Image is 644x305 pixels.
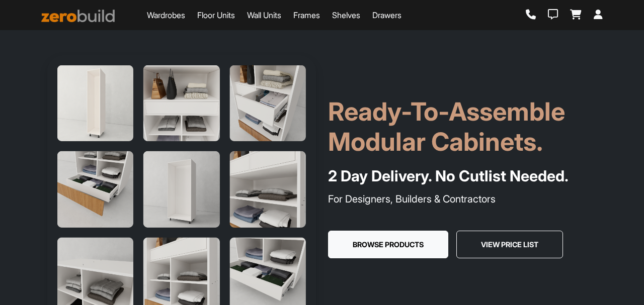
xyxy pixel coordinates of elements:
[41,10,115,22] img: ZeroBuild logo
[293,9,320,21] a: Frames
[328,191,597,207] p: For Designers, Builders & Contractors
[328,165,597,187] h4: 2 Day Delivery. No Cutlist Needed.
[197,9,235,21] a: Floor Units
[594,10,603,21] a: Login
[328,96,597,157] h1: Ready-To-Assemble Modular Cabinets.
[456,231,563,259] button: View Price List
[247,9,281,21] a: Wall Units
[328,231,448,259] button: Browse Products
[147,9,185,21] a: Wardrobes
[372,9,401,21] a: Drawers
[332,9,360,21] a: Shelves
